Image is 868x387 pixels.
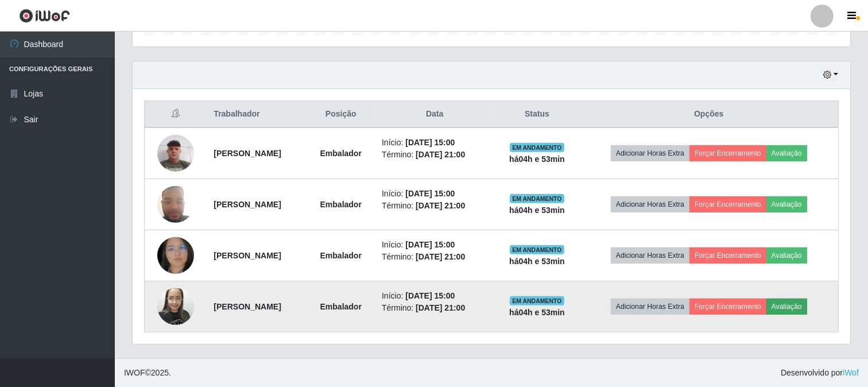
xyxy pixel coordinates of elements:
li: Término: [382,149,487,161]
strong: há 04 h e 53 min [509,154,565,164]
a: iWof [843,368,859,377]
th: Status [494,101,579,128]
strong: há 04 h e 53 min [509,257,565,266]
img: 1758460298515.jpeg [157,282,194,331]
strong: Embalador [320,302,362,311]
span: EM ANDAMENTO [510,194,564,203]
strong: Embalador [320,149,362,158]
button: Adicionar Horas Extra [611,299,689,315]
time: [DATE] 15:00 [405,189,455,198]
span: EM ANDAMENTO [510,143,564,152]
strong: há 04 h e 53 min [509,206,565,215]
strong: Embalador [320,251,362,260]
button: Adicionar Horas Extra [611,145,689,161]
li: Início: [382,290,487,302]
button: Avaliação [766,196,807,212]
button: Forçar Encerramento [689,196,766,212]
span: IWOF [124,368,145,377]
time: [DATE] 15:00 [405,240,455,249]
li: Início: [382,137,487,149]
li: Início: [382,188,487,200]
th: Trabalhador [207,101,307,128]
strong: [PERSON_NAME] [214,251,281,260]
button: Adicionar Horas Extra [611,196,689,212]
time: [DATE] 15:00 [405,138,455,147]
strong: [PERSON_NAME] [214,200,281,209]
th: Data [375,101,494,128]
th: Opções [580,101,839,128]
span: Desenvolvido por [781,367,859,379]
span: © 2025 . [124,367,171,379]
strong: Embalador [320,200,362,209]
button: Avaliação [766,247,807,264]
button: Forçar Encerramento [689,247,766,264]
time: [DATE] 21:00 [416,303,465,312]
img: 1694719722854.jpeg [157,180,194,229]
button: Forçar Encerramento [689,145,766,161]
span: EM ANDAMENTO [510,245,564,254]
li: Início: [382,239,487,251]
button: Avaliação [766,145,807,161]
th: Posição [307,101,375,128]
li: Término: [382,251,487,263]
button: Forçar Encerramento [689,299,766,315]
strong: [PERSON_NAME] [214,149,281,158]
button: Avaliação [766,299,807,315]
img: 1709375112510.jpeg [157,129,194,177]
time: [DATE] 21:00 [416,201,465,210]
time: [DATE] 21:00 [416,150,465,159]
strong: há 04 h e 53 min [509,308,565,317]
li: Término: [382,200,487,212]
strong: [PERSON_NAME] [214,302,281,311]
button: Adicionar Horas Extra [611,247,689,264]
img: CoreUI Logo [19,9,70,23]
time: [DATE] 15:00 [405,291,455,300]
span: EM ANDAMENTO [510,296,564,305]
img: 1718418094878.jpeg [157,232,194,279]
li: Término: [382,302,487,314]
time: [DATE] 21:00 [416,252,465,261]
